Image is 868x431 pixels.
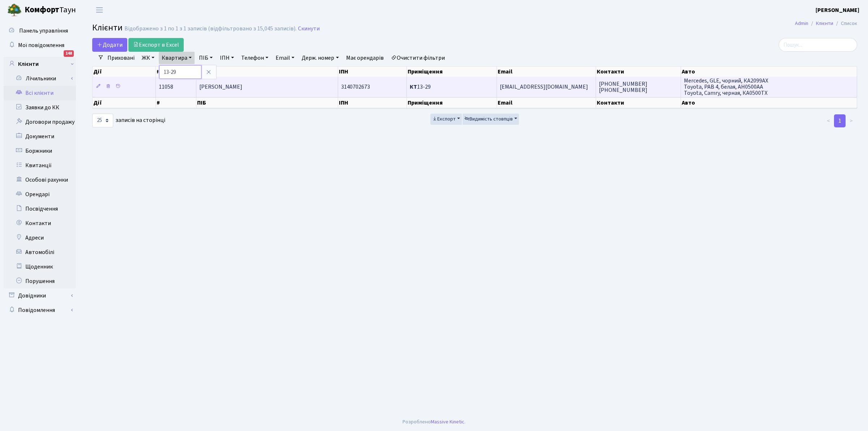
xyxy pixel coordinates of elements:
[64,50,74,57] div: 148
[338,97,407,108] th: ІПН
[90,4,109,16] button: Переключити навігацію
[4,216,76,231] a: Контакти
[432,115,456,123] span: Експорт
[159,52,195,64] a: Квартира
[196,97,338,108] th: ПІБ
[19,27,68,35] span: Панель управління
[156,67,196,77] th: #
[159,83,173,91] span: 11058
[4,144,76,158] a: Боржники
[7,3,22,17] img: logo.png
[128,38,184,52] a: Експорт в Excel
[4,100,76,115] a: Заявки до КК
[403,418,465,426] div: Розроблено .
[238,52,271,64] a: Телефон
[4,202,76,216] a: Посвідчення
[93,67,156,77] th: Дії
[196,67,338,77] th: ПІБ
[4,288,76,303] a: Довідники
[500,83,588,91] span: [EMAIL_ADDRESS][DOMAIN_NAME]
[92,21,123,34] span: Клієнти
[410,83,417,91] b: КТ
[410,83,431,91] span: 13-29
[199,83,242,91] span: [PERSON_NAME]
[596,97,681,108] th: Контакти
[4,158,76,173] a: Квитанції
[92,38,127,52] a: Додати
[8,71,76,86] a: Лічильники
[388,52,448,64] a: Очистити фільтри
[217,52,237,64] a: ІПН
[463,114,519,125] button: Видимість стовпців
[4,86,76,100] a: Всі клієнти
[684,77,768,97] span: Mercedes, GLE, чорний, КА2099АХ Toyota, РАВ 4, белая, АН0500АА Toyota, Camry, черная, КА0500ТХ
[4,274,76,288] a: Порушення
[92,114,113,127] select: записів на сторінці
[681,67,857,77] th: Авто
[4,57,76,71] a: Клієнти
[833,20,857,28] li: Список
[4,231,76,245] a: Адреси
[18,41,64,49] span: Мої повідомлення
[124,25,297,32] div: Відображено з 1 по 1 з 1 записів (відфільтровано з 15,045 записів).
[4,24,76,38] a: Панель управління
[299,52,341,64] a: Держ. номер
[834,114,846,127] a: 1
[4,129,76,144] a: Документи
[25,4,76,16] span: Таун
[4,173,76,187] a: Особові рахунки
[4,38,76,52] a: Мої повідомлення148
[105,52,137,64] a: Приховані
[497,67,596,77] th: Email
[92,114,165,127] label: записів на сторінці
[343,52,387,64] a: Має орендарів
[464,115,513,123] span: Видимість стовпців
[816,20,833,27] a: Клієнти
[298,25,320,32] a: Скинути
[779,38,857,52] input: Пошук...
[407,97,497,108] th: Приміщення
[139,52,157,64] a: ЖК
[431,418,464,426] a: Massive Kinetic
[4,187,76,202] a: Орендарі
[338,67,407,77] th: ІПН
[4,259,76,274] a: Щоденник
[430,114,462,125] button: Експорт
[784,16,868,31] nav: breadcrumb
[4,115,76,129] a: Договори продажу
[273,52,297,64] a: Email
[4,303,76,317] a: Повідомлення
[97,41,123,49] span: Додати
[93,97,156,108] th: Дії
[681,97,857,108] th: Авто
[407,67,497,77] th: Приміщення
[497,97,596,108] th: Email
[599,80,647,94] span: [PHONE_NUMBER] [PHONE_NUMBER]
[596,67,681,77] th: Контакти
[25,4,59,16] b: Комфорт
[341,83,370,91] span: 3140702673
[816,6,859,14] a: [PERSON_NAME]
[196,52,216,64] a: ПІБ
[795,20,808,27] a: Admin
[156,97,196,108] th: #
[4,245,76,259] a: Автомобілі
